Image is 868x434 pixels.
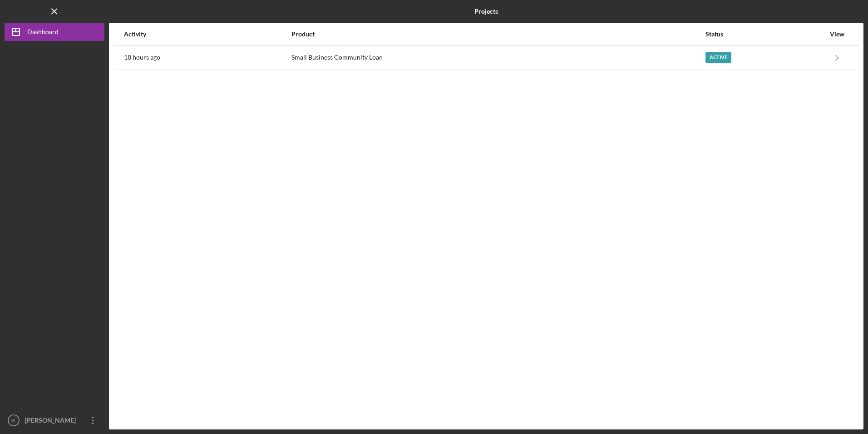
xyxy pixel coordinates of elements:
[705,52,731,63] div: Active
[474,8,498,15] b: Projects
[27,23,59,43] div: Dashboard
[705,30,825,38] div: Status
[826,30,848,38] div: View
[124,30,291,38] div: Activity
[5,411,104,429] button: ML[PERSON_NAME]
[5,23,104,41] button: Dashboard
[10,418,17,423] text: ML
[291,46,705,69] div: Small Business Community Loan
[291,30,705,38] div: Product
[124,54,160,61] time: 2025-09-18 21:21
[23,411,82,432] div: [PERSON_NAME]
